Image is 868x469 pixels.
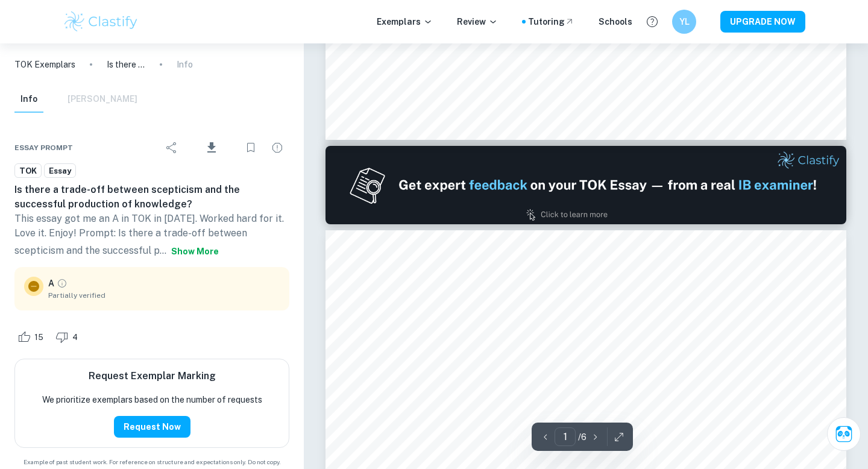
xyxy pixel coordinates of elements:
[160,136,184,160] div: Share
[720,11,805,33] button: UPGRADE NOW
[57,278,68,289] a: Grade partially verified
[14,58,75,71] a: TOK Exemplars
[166,241,224,262] button: Show more
[186,132,236,163] div: Download
[14,327,50,347] div: Like
[578,430,587,444] p: / 6
[114,416,190,438] button: Request Now
[642,11,662,32] button: Help and Feedback
[107,58,145,71] p: Is there a trade-off between scepticism and the successful production of knowledge?
[14,142,73,153] span: Essay prompt
[377,15,433,28] p: Exemplars
[14,183,289,212] h6: Is there a trade-off between scepticism and the successful production of knowledge?
[48,290,280,301] span: Partially verified
[177,58,193,71] p: Info
[52,327,84,347] div: Dislike
[265,136,289,160] div: Report issue
[14,212,289,262] p: This essay got me an A in TOK in [DATE]. Worked hard for it. Love it. Enjoy! Prompt: Is there a t...
[63,10,139,34] img: Clastify logo
[457,15,498,28] p: Review
[45,165,75,177] span: Essay
[89,369,216,383] h6: Request Exemplar Marking
[599,15,632,28] a: Schools
[528,15,574,28] a: Tutoring
[42,393,262,406] p: We prioritize exemplars based on the number of requests
[14,163,42,178] a: TOK
[28,332,50,344] span: 15
[15,165,41,177] span: TOK
[14,86,43,113] button: Info
[239,136,263,160] div: Bookmark
[827,417,861,451] button: Ask Clai
[48,277,54,290] p: A
[66,332,84,344] span: 4
[325,146,846,224] img: Ad
[672,10,696,34] button: YL
[14,458,289,467] span: Example of past student work. For reference on structure and expectations only. Do not copy.
[44,163,76,178] a: Essay
[678,15,691,28] h6: YL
